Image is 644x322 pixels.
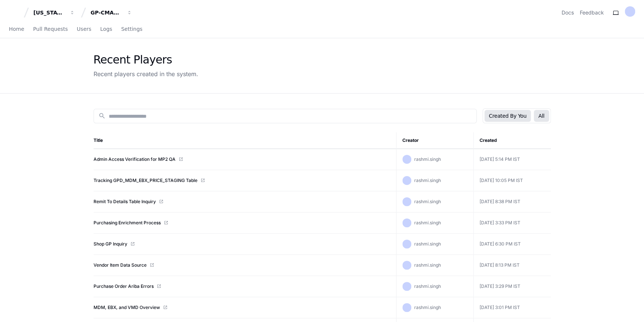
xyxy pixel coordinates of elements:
[33,9,65,16] div: [US_STATE] Pacific
[94,283,154,289] a: Purchase Order Ariba Errors
[414,283,441,289] span: rashmi.singh
[474,212,551,234] td: [DATE] 3:33 PM IST
[94,199,156,205] a: Remit To Details Table Inquiry
[562,9,574,16] a: Docs
[474,234,551,255] td: [DATE] 6:30 PM IST
[414,178,441,183] span: rashmi.singh
[94,132,396,149] th: Title
[414,262,441,268] span: rashmi.singh
[474,191,551,212] td: [DATE] 8:38 PM IST
[98,112,106,120] mat-icon: search
[100,27,112,31] span: Logs
[121,27,142,31] span: Settings
[474,297,551,318] td: [DATE] 3:01 PM IST
[414,156,441,162] span: rashmi.singh
[414,220,441,225] span: rashmi.singh
[9,21,24,38] a: Home
[91,9,122,16] div: GP-CMAG-MP2
[94,53,198,66] div: Recent Players
[30,6,78,19] button: [US_STATE] Pacific
[474,255,551,276] td: [DATE] 8:13 PM IST
[33,21,68,38] a: Pull Requests
[414,305,441,310] span: rashmi.singh
[77,27,91,31] span: Users
[94,262,147,268] a: Vendor Item Data Source
[77,21,91,38] a: Users
[534,110,549,122] button: All
[33,27,68,31] span: Pull Requests
[121,21,142,38] a: Settings
[396,132,474,149] th: Creator
[94,156,176,162] a: Admin Access Verification for MP2 QA
[474,276,551,297] td: [DATE] 3:29 PM IST
[414,241,441,247] span: rashmi.singh
[474,170,551,191] td: [DATE] 10:05 PM IST
[474,149,551,170] td: [DATE] 5:14 PM IST
[94,178,197,183] a: Tracking GPD_MDM_EBX_PRICE_STAGING Table
[484,110,531,122] button: Created By You
[94,241,127,247] a: Shop GP Inquiry
[414,199,441,204] span: rashmi.singh
[9,27,24,31] span: Home
[94,69,198,78] div: Recent players created in the system.
[94,220,161,226] a: Purchasing Enrichment Process
[474,132,551,149] th: Created
[580,9,604,16] button: Feedback
[94,305,160,310] a: MDM, EBX, and VMD Overview
[100,21,112,38] a: Logs
[88,6,135,19] button: GP-CMAG-MP2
